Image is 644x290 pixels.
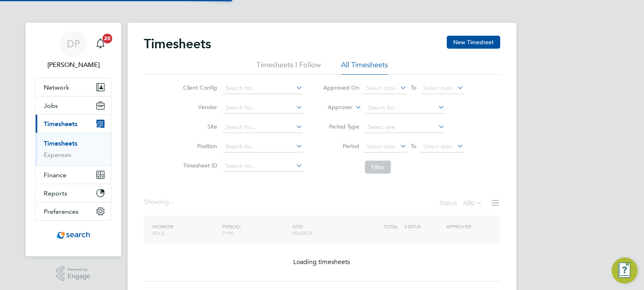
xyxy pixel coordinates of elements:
span: Select date [423,84,452,92]
input: Search for... [223,122,303,133]
div: Status [439,198,484,209]
span: Finance [44,171,66,179]
a: 20 [92,31,109,57]
label: Site [181,123,217,130]
span: Select date [366,143,395,150]
button: Reports [36,184,111,202]
span: Timesheets [44,120,77,128]
button: New Timesheet [447,36,500,49]
span: ... [169,198,174,206]
input: Search for... [223,102,303,114]
a: Timesheets [44,140,77,147]
button: Preferences [36,202,111,220]
button: Timesheets [36,115,111,133]
img: searchconsultancy-logo-retina.png [57,229,90,242]
span: 0 [471,199,474,207]
a: Expenses [44,151,71,159]
span: Dan Proudfoot [35,60,111,70]
span: Powered by [68,266,90,273]
label: Period Type [323,123,359,130]
button: Filter [365,161,391,174]
label: All [463,199,482,207]
span: To [408,82,419,93]
input: Search for... [223,83,303,94]
input: Search for... [365,102,445,114]
div: Timesheets [36,133,111,165]
span: Network [44,84,69,91]
label: Approver [316,103,352,112]
input: Search for... [223,141,303,153]
span: Select date [366,84,395,92]
label: Timesheet ID [181,162,217,169]
label: Period [323,142,359,150]
div: Showing [144,198,175,206]
label: Vendor [181,103,217,111]
span: DP [67,39,80,49]
label: Approved On [323,84,359,91]
button: Network [36,78,111,96]
input: Search for... [223,161,303,172]
nav: Main navigation [26,23,121,256]
button: Jobs [36,97,111,114]
span: 20 [102,34,112,43]
li: All Timesheets [341,60,388,75]
span: Jobs [44,102,58,110]
span: Reports [44,189,67,197]
span: Select date [423,143,452,150]
a: DP[PERSON_NAME] [35,31,111,70]
label: Client Config [181,84,217,91]
li: Timesheets I Follow [256,60,321,75]
label: Position [181,142,217,150]
h2: Timesheets [144,36,211,52]
span: Engage [68,273,90,280]
button: Engage Resource Center [612,258,638,284]
a: Powered byEngage [56,266,91,281]
span: Preferences [44,208,79,215]
button: Finance [36,166,111,184]
span: To [408,141,419,151]
a: Go to home page [35,229,111,242]
input: Select one [365,122,445,133]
